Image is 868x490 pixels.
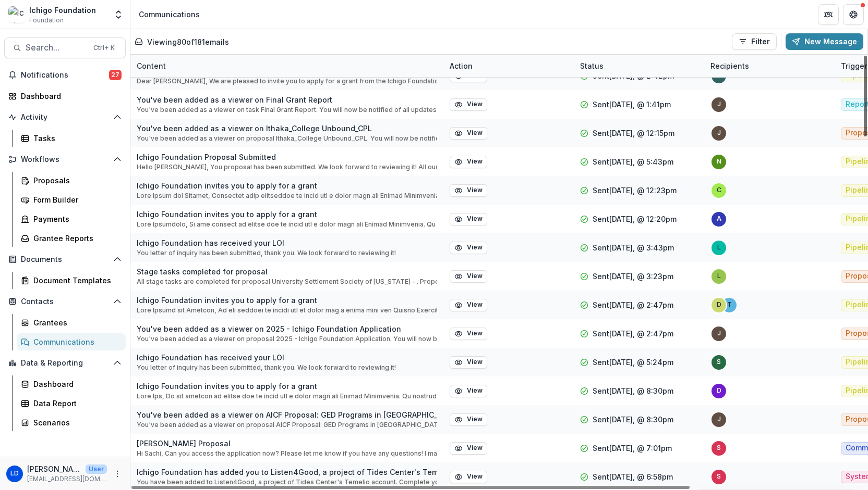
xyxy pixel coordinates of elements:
[593,385,673,396] p: Sent [DATE], @ 8:30pm
[450,98,487,111] button: View
[593,414,673,425] p: Sent [DATE], @ 8:30pm
[137,438,437,449] p: [PERSON_NAME] Proposal
[21,297,109,306] span: Contacts
[137,134,437,143] p: You've been added as a viewer on proposal Ithaka_College Unbound_CPL. You will now be notified of...
[21,359,109,368] span: Data & Reporting
[137,478,437,487] p: You have been added to Listen4Good, a project of Tides Center's Temelio account. Complete your pr...
[137,295,437,306] p: Ichigo Foundation invites you to apply for a grant
[137,191,437,200] p: Lore Ipsum dol Sitamet, Consectet adip elitseddoe te incid utl e dolor magn ali Enimad Minimvenia...
[33,213,117,224] div: Payments
[704,60,755,71] div: Recipients
[717,301,721,308] div: darren.wheelock@marquette.edu
[130,55,443,77] div: Content
[717,387,721,394] div: dkhouri@collegefund.org
[137,277,437,286] p: All stage tasks are completed for proposal University Settlement Society of [US_STATE] - . Propos...
[21,155,109,164] span: Workflows
[111,4,126,25] button: Open entity switcher
[33,194,117,205] div: Form Builder
[91,42,117,54] div: Ctrl + K
[33,379,117,390] div: Dashboard
[4,67,126,83] button: Notifications27
[137,334,437,344] p: You've been added as a viewer on proposal 2025 - Ichigo Foundation Application. You will now be n...
[450,213,487,225] button: View
[4,151,126,168] button: Open Workflows
[33,317,117,328] div: Grantees
[450,442,487,455] button: View
[17,314,126,331] a: Grantees
[21,91,117,102] div: Dashboard
[27,474,107,484] p: [EMAIL_ADDRESS][DOMAIN_NAME]
[443,55,574,77] div: Action
[33,233,117,244] div: Grantee Reports
[450,156,487,168] button: View
[450,328,487,340] button: View
[4,87,126,105] a: Dashboard
[21,255,109,264] span: Documents
[27,463,81,474] p: [PERSON_NAME]
[137,123,437,134] p: You've been added as a viewer on Ithaka_College Unbound_CPL
[17,172,126,189] a: Proposals
[593,156,673,167] p: Sent [DATE], @ 5:43pm
[593,128,674,139] p: Sent [DATE], @ 12:15pm
[17,375,126,393] a: Dashboard
[717,216,721,222] div: afields@middlesexcc.edu
[717,244,721,251] div: larkinr@nychhc.org
[137,180,437,191] p: Ichigo Foundation invites you to apply for a grant
[137,237,396,248] p: Ichigo Foundation has received your LOI
[137,392,437,401] p: Lore Ips, Do sit ametcon ad elitse doe te incid utl e dolor magn ali Enimad Minimvenia. Qu nostru...
[593,357,673,368] p: Sent [DATE], @ 5:24pm
[137,105,437,115] p: You've been added as a viewer on task Final Grant Report. You will now be notified of all updates...
[717,330,721,337] div: janel.callon@ichigofoundation.org
[137,162,437,172] p: Hello [PERSON_NAME], You proposal has been submitted. We look forward to reviewing it! All our be...
[21,113,109,122] span: Activity
[26,43,87,53] span: Search...
[593,471,673,482] p: Sent [DATE], @ 6:58pm
[17,414,126,431] a: Scenarios
[17,272,126,289] a: Document Templates
[17,333,126,350] a: Communications
[574,55,704,77] div: Status
[727,301,732,308] div: theresa.tobin@marquette.edu
[137,220,437,229] p: Lore Ipsumdolo, Si ame consect ad elitse doe te incid utl e dolor magn ali Enimad Minimvenia. Qu ...
[717,187,721,194] div: chris.agans@rutgers.edu
[137,266,437,277] p: Stage tasks completed for proposal
[137,306,437,315] p: Lore Ipsumd sit Ametcon, Ad eli seddoei te incidi utl et dolor mag a enima mini ven Quisno Exerci...
[717,416,721,423] div: janel.callon@ichigofoundation.org
[593,443,672,454] p: Sent [DATE], @ 7:01pm
[704,55,835,77] div: Recipients
[818,4,839,25] button: Partners
[843,4,864,25] button: Get Help
[17,210,126,228] a: Payments
[137,209,437,220] p: Ichigo Foundation invites you to apply for a grant
[593,328,673,339] p: Sent [DATE], @ 2:47pm
[21,71,109,80] span: Notifications
[450,471,487,483] button: View
[717,473,721,480] div: sachi@listen4good.org
[450,242,487,254] button: View
[33,417,117,428] div: Scenarios
[137,363,396,372] p: You letter of inquiry has been submitted, thank you. We look forward to reviewing it!
[717,101,721,108] div: janel.callon@ichigofoundation.org
[717,359,721,366] div: sarah.mcconnell@squashandeducation.org
[33,275,117,286] div: Document Templates
[732,33,777,50] button: Filter
[137,381,437,392] p: Ichigo Foundation invites you to apply for a grant
[137,449,437,458] p: Hi Sachi, Can you access the application now? Please let me know if you have any questions! I mad...
[137,467,437,478] p: Ichigo Foundation has added you to Listen4Good, a project of Tides Center's Temelio account
[10,470,19,477] div: Laurel Dumont
[8,6,25,23] img: Ichigo Foundation
[137,352,396,363] p: Ichigo Foundation has received your LOI
[29,16,64,25] span: Foundation
[450,184,487,197] button: View
[4,355,126,371] button: Open Data & Reporting
[137,409,437,420] p: You've been added as a viewer on AICF Proposal: GED Programs in [GEOGRAPHIC_DATA]/Prison
[33,175,117,186] div: Proposals
[593,99,671,110] p: Sent [DATE], @ 1:41pm
[443,60,479,71] div: Action
[593,242,674,253] p: Sent [DATE], @ 3:43pm
[717,445,721,451] div: sachi@listen4good.org
[717,273,721,280] div: laurel@collabstrategies.com
[17,191,126,208] a: Form Builder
